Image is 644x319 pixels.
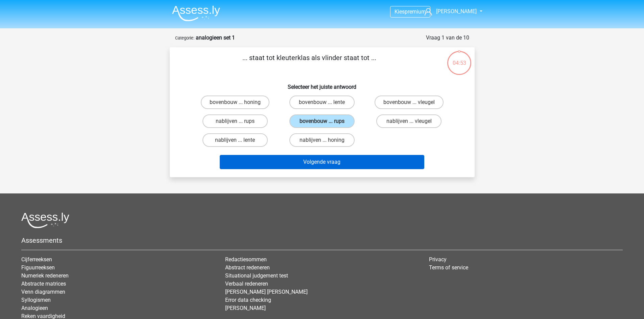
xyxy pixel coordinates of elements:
[426,34,469,42] div: Vraag 1 van de 10
[175,35,194,41] small: Categorie:
[390,7,430,16] a: Kiespremium
[220,155,424,169] button: Volgende vraag
[172,5,220,21] img: Assessly
[181,53,438,73] p: ... staat tot kleuterklas als vlinder staat tot ...
[202,114,268,128] label: nablijven ... rups
[181,78,464,90] h6: Selecteer het juiste antwoord
[289,114,355,128] label: bovenbouw ... rups
[21,305,48,311] a: Analogieen
[405,8,426,15] span: premium
[436,8,477,15] span: [PERSON_NAME]
[21,264,55,271] a: Figuurreeksen
[429,264,468,271] a: Terms of service
[225,272,288,279] a: Situational judgement test
[225,264,270,271] a: Abstract redeneren
[225,289,308,295] a: [PERSON_NAME] [PERSON_NAME]
[21,212,69,228] img: Assessly logo
[422,7,477,16] a: [PERSON_NAME]
[21,272,69,279] a: Numeriek redeneren
[21,256,52,263] a: Cijferreeksen
[225,305,266,311] a: [PERSON_NAME]
[376,114,442,128] label: nablijven ... vleugel
[21,289,65,295] a: Venn diagrammen
[196,34,235,41] strong: analogieen set 1
[395,8,405,15] span: Kies
[447,50,472,67] div: 04:53
[429,256,447,263] a: Privacy
[201,96,269,109] label: bovenbouw ... honing
[21,236,623,244] h5: Assessments
[21,281,66,287] a: Abstracte matrices
[225,281,268,287] a: Verbaal redeneren
[225,256,267,263] a: Redactiesommen
[375,96,444,109] label: bovenbouw ... vleugel
[202,133,268,147] label: nablijven ... lente
[225,297,271,303] a: Error data checking
[289,96,355,109] label: bovenbouw ... lente
[21,297,51,303] a: Syllogismen
[289,133,355,147] label: nablijven ... honing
